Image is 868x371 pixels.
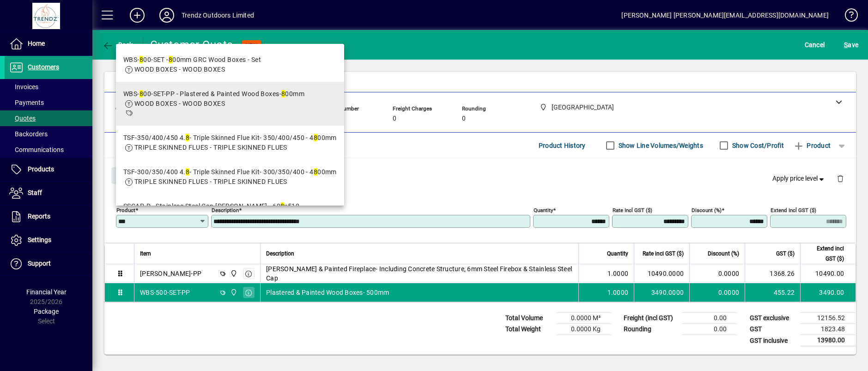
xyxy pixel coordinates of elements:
span: Plastered & Painted Wood Boxes- 500mm [266,288,389,297]
a: Payments [5,95,92,110]
a: Settings [5,229,92,252]
td: 12156.52 [801,313,856,324]
div: Customer Quote [150,37,233,52]
em: 8 [140,90,143,97]
td: Total Volume [501,313,556,324]
mat-option: TSF-300/350/400 4.8 - Triple Skinned Flue Kit- 300/350/400 - 4800mm [116,160,344,194]
span: Home [28,40,45,47]
span: New Plymouth [228,268,238,279]
a: Knowledge Base [838,2,856,32]
div: TSF-300/350/400 4. - Triple Skinned Flue Kit- 300/350/400 - 4 00mm [123,167,337,177]
a: Support [5,252,92,275]
em: 8 [186,134,189,141]
div: 3490.0000 [640,288,684,297]
td: 10490.00 [800,264,856,283]
mat-label: Product [116,207,135,213]
span: Backorders [9,130,48,138]
div: [PERSON_NAME] [PERSON_NAME][EMAIL_ADDRESS][DOMAIN_NAME] [621,8,829,23]
span: WOOD BOXES - WOOD BOXES [134,66,225,73]
a: Home [5,32,92,55]
span: Rate incl GST ($) [643,249,684,259]
span: Apply price level [772,174,826,183]
span: Support [28,260,51,267]
mat-label: Discount (%) [692,207,722,213]
em: 8 [281,90,285,97]
button: Delete [829,167,851,189]
span: Product [793,138,831,153]
em: 8 [140,56,143,63]
span: 11074 - [PERSON_NAME] [115,74,188,82]
span: Item [140,249,151,259]
span: Cancel [805,37,825,52]
td: GST exclusive [745,313,801,324]
td: 13980.00 [801,335,856,347]
span: S [844,41,848,49]
span: Product History [539,138,586,153]
td: 0.0000 [689,264,745,283]
button: Product History [535,137,589,154]
span: ave [844,37,858,52]
span: Staff [28,189,42,196]
span: Settings [28,236,51,243]
td: 0.0000 M³ [556,313,612,324]
span: TRIPLE SKINNED FLUES - TRIPLE SKINNED FLUES [134,144,287,151]
label: Show Line Volumes/Weights [617,141,703,150]
span: Package [34,308,59,315]
button: Profile [152,7,182,24]
button: Apply price level [769,170,830,187]
span: 0 [462,115,466,122]
a: Backorders [5,126,92,142]
td: 1368.26 [745,264,800,283]
span: [PERSON_NAME] & Painted Fireplace- Including Concrete Structure, 6mm Steel Firebox & Stainless St... [266,264,573,283]
mat-option: WBS-800-SET - 800mm GRC Wood Boxes - Set [116,48,344,82]
mat-option: TSF-350/400/450 4.8 - Triple Skinned Flue Kit- 350/400/450 - 4800mm [116,126,344,160]
td: 455.22 [745,283,800,302]
em: 8 [280,202,284,210]
a: Quotes [5,110,92,126]
td: 3490.00 [800,283,856,302]
mat-label: Extend incl GST ($) [771,207,816,213]
span: Invoices [9,83,38,91]
span: Reports [28,213,50,220]
span: Quotes [9,115,36,122]
span: TRIPLE SKINNED FLUES - TRIPLE SKINNED FLUES [134,178,287,185]
a: Staff [5,182,92,205]
div: [PERSON_NAME]-PP [140,269,201,278]
span: Customers [28,63,59,71]
span: 1.0000 [607,269,629,278]
button: Close [111,167,143,184]
div: Product [104,158,856,192]
em: 8 [314,134,317,141]
a: Invoices [5,79,92,95]
td: Rounding [619,324,682,335]
span: Discount (%) [708,249,739,259]
button: Add [122,7,152,24]
div: WBS-500-SET-PP [140,288,190,297]
mat-label: Description [212,207,239,213]
span: Close [115,168,139,183]
span: GST ($) [776,249,795,259]
td: 0.0000 Kg [556,324,612,335]
a: Reports [5,205,92,228]
span: Extend incl GST ($) [806,243,844,264]
td: 1823.48 [801,324,856,335]
td: GST inclusive [745,335,801,347]
span: 0 [393,115,396,122]
button: Cancel [802,36,827,53]
div: Trendz Outdoors Limited [182,8,254,23]
mat-label: Rate incl GST ($) [613,207,652,213]
td: 0.00 [682,324,738,335]
app-page-header-button: Close [109,171,145,179]
span: Financial Year [26,288,67,296]
div: WBS- 00-SET-PP - Plastered & Painted Wood Boxes- 00mm [123,89,304,99]
span: NEW [246,42,257,48]
div: SSCAP-D - Stainless Steel Cap [PERSON_NAME] - 60 x510 [123,201,299,211]
span: Description [266,249,294,259]
td: 0.00 [682,313,738,324]
button: Save [842,36,861,53]
td: Total Weight [501,324,556,335]
span: Quantity [607,249,628,259]
em: 8 [186,168,189,176]
app-page-header-button: Back [92,36,143,53]
a: Communications [5,142,92,158]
